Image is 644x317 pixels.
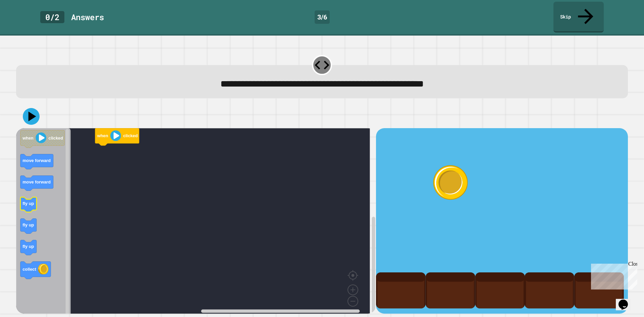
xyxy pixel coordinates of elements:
text: fly up [22,223,34,228]
text: move forward [22,180,51,185]
a: Skip [553,2,604,33]
text: collect [22,267,36,272]
text: move forward [22,158,51,163]
iframe: chat widget [588,261,637,289]
div: Chat with us now!Close [3,3,46,43]
text: clicked [123,134,138,139]
text: clicked [49,136,63,141]
div: Blockly Workspace [16,128,376,314]
text: fly up [22,244,34,249]
iframe: chat widget [616,290,637,310]
div: 0 / 2 [40,11,64,23]
text: fly up [22,201,34,206]
text: when [97,134,108,139]
div: 3 / 6 [315,10,330,24]
text: when [22,136,34,141]
div: Answer s [71,11,104,23]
